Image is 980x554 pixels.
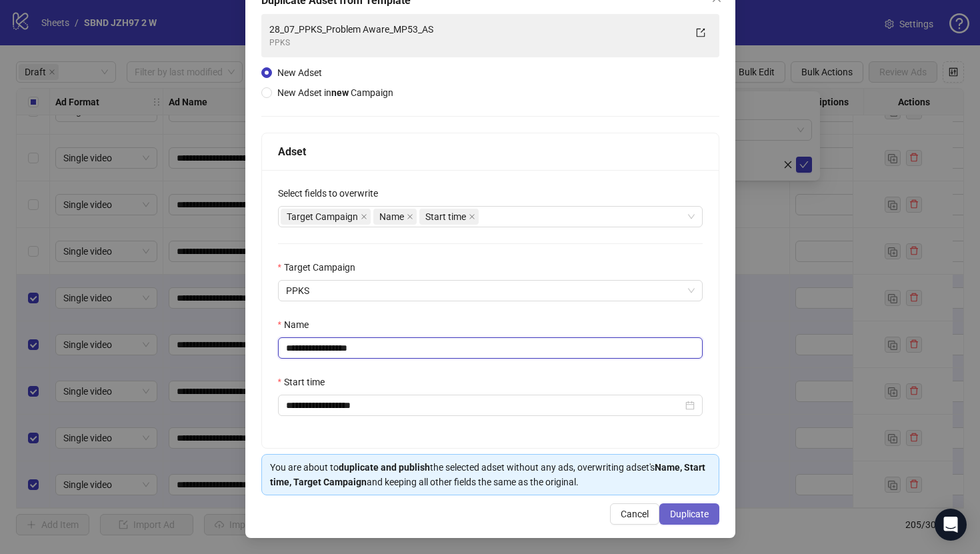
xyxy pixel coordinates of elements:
[277,87,393,98] span: New Adset in Campaign
[419,209,479,225] span: Start time
[278,337,703,359] input: Name
[610,503,659,525] button: Cancel
[269,37,685,49] div: PPKS
[281,209,371,225] span: Target Campaign
[425,209,466,224] span: Start time
[373,209,417,225] span: Name
[621,509,649,519] span: Cancel
[469,213,475,220] span: close
[379,209,404,224] span: Name
[670,509,709,519] span: Duplicate
[278,260,364,275] label: Target Campaign
[278,186,387,201] label: Select fields to overwrite
[278,317,317,332] label: Name
[286,398,683,413] input: Start time
[269,22,685,37] div: 28_07_PPKS_Problem Aware_MP53_AS
[696,28,705,37] span: export
[270,460,711,489] div: You are about to the selected adset without any ads, overwriting adset's and keeping all other fi...
[287,209,358,224] span: Target Campaign
[331,87,349,98] strong: new
[659,503,719,525] button: Duplicate
[286,281,695,301] span: PPKS
[339,462,430,473] strong: duplicate and publish
[278,143,703,160] div: Adset
[361,213,367,220] span: close
[935,509,967,541] div: Open Intercom Messenger
[278,375,333,389] label: Start time
[277,67,322,78] span: New Adset
[270,462,705,487] strong: Name, Start time, Target Campaign
[407,213,413,220] span: close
